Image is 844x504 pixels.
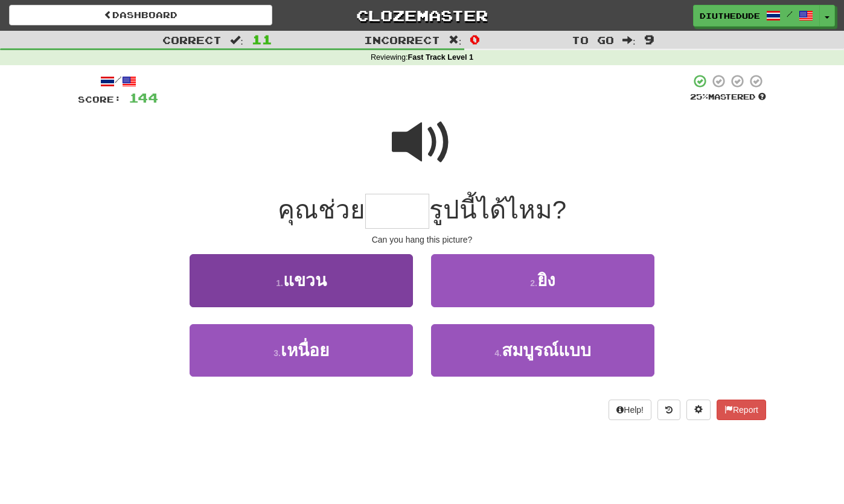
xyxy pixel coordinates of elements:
span: : [449,35,462,45]
span: สมบูรณ์แบบ [502,341,591,360]
small: 2 . [530,278,537,288]
button: Help! [609,400,651,420]
span: รูปนี้ได้ไหม? [429,196,566,224]
small: 4 . [494,348,502,358]
span: คุณช่วย [278,196,365,224]
span: 9 [644,32,654,46]
span: 11 [252,32,272,46]
strong: Fast Track Level 1 [408,53,474,62]
span: Correct [162,34,222,46]
a: Dashboard [9,5,272,25]
span: แขวน [283,271,327,290]
button: Report [717,400,766,420]
span: Incorrect [364,34,440,46]
span: 0 [470,32,480,46]
a: DiuTheDude / [693,5,820,27]
button: 1.แขวน [190,254,413,307]
div: Mastered [690,92,766,103]
span: : [622,35,636,45]
div: Can you hang this picture? [78,234,766,246]
span: 25 % [690,92,708,101]
span: : [230,35,243,45]
span: To go [572,34,614,46]
small: 3 . [273,348,281,358]
span: ยิง [537,271,555,290]
button: 3.เหนื่อย [190,324,413,377]
div: / [78,74,158,89]
small: 1 . [276,278,283,288]
span: / [787,10,793,18]
span: Score: [78,94,121,104]
button: 4.สมบูรณ์แบบ [431,324,654,377]
span: 144 [129,90,158,105]
span: DiuTheDude [700,10,760,21]
button: 2.ยิง [431,254,654,307]
span: เหนื่อย [281,341,329,360]
a: Clozemaster [290,5,554,26]
button: Round history (alt+y) [657,400,680,420]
